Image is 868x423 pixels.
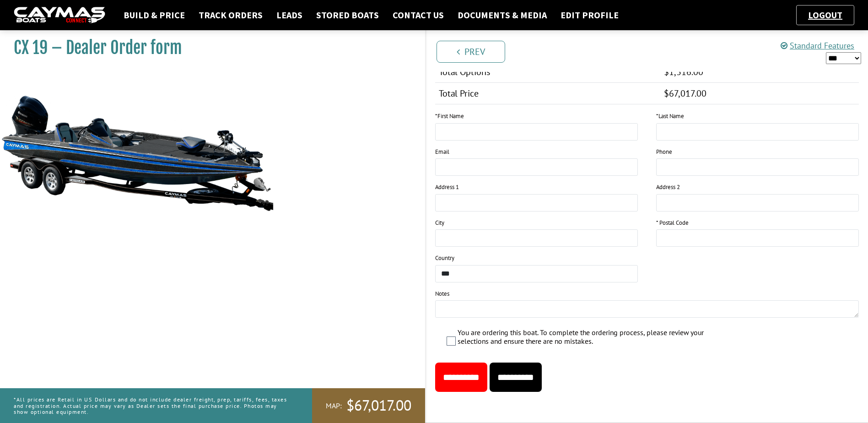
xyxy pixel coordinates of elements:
[435,183,459,192] label: Address 1
[388,9,448,21] a: Contact Us
[312,9,383,21] a: Stored Boats
[656,183,680,192] label: Address 2
[272,9,307,21] a: Leads
[453,9,551,21] a: Documents & Media
[458,328,705,348] label: You are ordering this boat. To complete the ordering process, please review your selections and e...
[14,7,105,24] img: caymas-dealer-connect-2ed40d3bc7270c1d8d7ffb4b79bf05adc795679939227970def78ec6f6c03838.gif
[326,401,342,411] span: MAP:
[656,218,689,228] label: * Postal Code
[435,147,449,157] label: Email
[656,112,684,121] label: Last Name
[435,218,444,228] label: City
[435,61,660,83] td: Total Options
[664,87,706,99] span: $67,017.00
[781,40,854,51] a: Standard Features
[437,41,505,63] a: Prev
[556,9,623,21] a: Edit Profile
[119,9,189,21] a: Build & Price
[435,112,464,121] label: First Name
[656,147,672,157] label: Phone
[803,9,847,21] a: Logout
[312,388,425,423] a: MAP:$67,017.00
[194,9,267,21] a: Track Orders
[664,66,703,78] span: $1,316.00
[435,254,454,263] label: Country
[346,396,411,415] span: $67,017.00
[14,392,291,419] p: *All prices are Retail in US Dollars and do not include dealer freight, prep, tariffs, fees, taxe...
[435,289,449,298] label: Notes
[435,83,660,104] td: Total Price
[14,38,402,58] h1: CX 19 – Dealer Order form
